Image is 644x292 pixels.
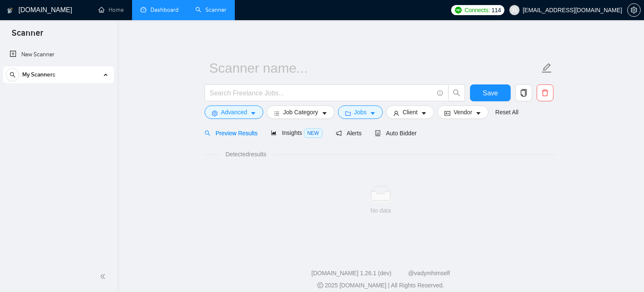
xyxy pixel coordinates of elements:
[338,105,383,119] button: folderJobscaret-down
[483,88,498,98] span: Save
[515,84,532,101] button: copy
[312,270,392,276] a: [DOMAIN_NAME] 1.26.1 (dev)
[267,105,334,119] button: barsJob Categorycaret-down
[271,130,277,136] span: area-chart
[5,27,50,45] span: Scanner
[6,68,19,82] button: search
[195,6,226,13] a: searchScanner
[537,84,553,101] button: delete
[627,7,641,13] a: setting
[393,110,399,116] span: user
[7,4,13,17] img: logo
[211,206,550,215] div: No data
[375,130,416,137] span: Auto Bidder
[402,108,418,117] span: Client
[454,108,472,117] span: Vendor
[491,5,501,15] span: 114
[421,110,427,116] span: caret-down
[317,282,323,288] span: copyright
[6,72,19,78] span: search
[627,3,641,17] button: setting
[99,6,124,13] a: homeHome
[322,110,327,116] span: caret-down
[408,270,450,276] a: @vadymhimself
[345,110,351,116] span: folder
[437,90,443,96] span: info-circle
[283,108,318,117] span: Job Category
[336,130,362,137] span: Alerts
[205,130,210,136] span: search
[140,6,179,13] a: dashboardDashboard
[541,63,552,74] span: edit
[209,58,540,79] input: Scanner name...
[22,66,55,83] span: My Scanners
[455,7,462,13] img: upwork-logo.png
[465,5,490,15] span: Connects:
[470,84,511,101] button: Save
[449,89,465,97] span: search
[100,272,108,281] span: double-left
[210,88,434,98] input: Search Freelance Jobs...
[336,130,342,136] span: notification
[3,66,114,87] li: My Scanners
[537,89,553,97] span: delete
[475,110,481,116] span: caret-down
[205,130,257,137] span: Preview Results
[354,108,367,117] span: Jobs
[448,84,465,101] button: search
[220,150,272,159] span: Detected results
[271,129,322,136] span: Insights
[250,110,256,116] span: caret-down
[205,105,263,119] button: settingAdvancedcaret-down
[444,110,450,116] span: idcard
[512,7,517,13] span: user
[274,110,280,116] span: bars
[386,105,434,119] button: userClientcaret-down
[516,89,532,97] span: copy
[370,110,376,116] span: caret-down
[124,281,637,290] div: 2025 [DOMAIN_NAME] | All Rights Reserved.
[495,108,518,117] a: Reset All
[221,108,247,117] span: Advanced
[375,130,381,136] span: robot
[304,129,322,138] span: NEW
[437,105,488,119] button: idcardVendorcaret-down
[212,110,218,116] span: setting
[3,46,114,63] li: New Scanner
[10,46,107,63] a: New Scanner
